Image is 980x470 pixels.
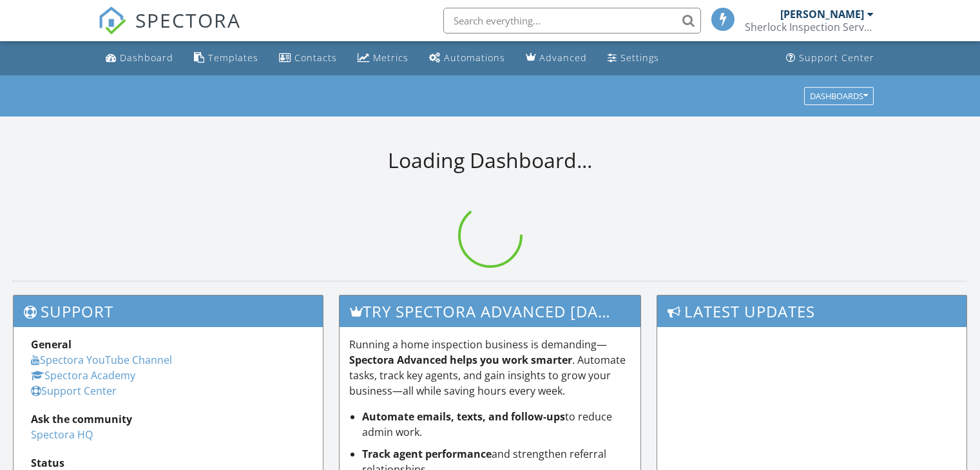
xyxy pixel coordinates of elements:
[294,52,337,64] div: Contacts
[31,337,72,352] strong: General
[31,384,117,398] a: Support Center
[602,46,664,70] a: Settings
[189,46,264,70] a: Templates
[539,52,587,64] div: Advanced
[444,52,505,64] div: Automations
[799,52,874,64] div: Support Center
[135,6,241,33] span: SPECTORA
[443,8,701,33] input: Search everything...
[98,17,241,44] a: SPECTORA
[349,353,572,367] strong: Spectora Advanced helps you work smarter
[424,46,510,70] a: Automations (Basic)
[362,409,631,440] li: to reduce admin work.
[31,353,172,367] a: Spectora YouTube Channel
[745,21,874,33] div: Sherlock Inspection Services LLC
[98,6,126,35] img: The Best Home Inspection Software - Spectora
[31,368,135,382] a: Spectora Academy
[373,52,408,64] div: Metrics
[14,296,323,327] h3: Support
[208,52,258,64] div: Templates
[780,8,864,21] div: [PERSON_NAME]
[120,52,173,64] div: Dashboard
[362,409,565,424] strong: Automate emails, texts, and follow-ups
[340,296,641,327] h3: Try spectora advanced [DATE]
[101,46,178,70] a: Dashboard
[657,296,966,327] h3: Latest Updates
[31,411,305,427] div: Ask the community
[810,91,868,100] div: Dashboards
[620,52,659,64] div: Settings
[274,46,342,70] a: Contacts
[521,46,592,70] a: Advanced
[349,337,631,399] p: Running a home inspection business is demanding— . Automate tasks, track key agents, and gain ins...
[804,87,874,105] button: Dashboards
[781,46,879,70] a: Support Center
[31,428,93,442] a: Spectora HQ
[352,46,414,70] a: Metrics
[362,447,492,461] strong: Track agent performance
